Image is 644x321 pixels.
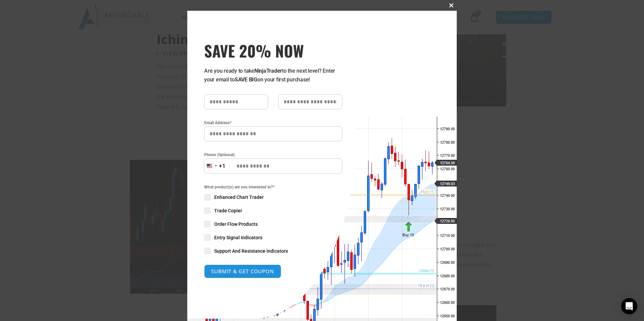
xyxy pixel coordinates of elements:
strong: NinjaTrader [254,68,282,74]
label: Entry Signal Indicators [204,234,342,241]
span: Entry Signal Indicators [214,234,262,241]
button: SUBMIT & GET COUPON [204,264,281,278]
div: Open Intercom Messenger [621,298,637,314]
div: +1 [219,162,226,171]
label: Phone (Optional) [204,151,342,158]
label: Enhanced Chart Trader [204,194,342,201]
button: Selected country [204,158,226,174]
label: Trade Copier [204,207,342,214]
label: Order Flow Products [204,221,342,227]
span: SAVE 20% NOW [204,41,342,60]
label: Email Address [204,119,342,126]
span: Support And Resistance Indicators [214,248,288,254]
span: Enhanced Chart Trader [214,194,264,201]
label: Support And Resistance Indicators [204,248,342,254]
span: Order Flow Products [214,221,258,227]
span: Trade Copier [214,207,242,214]
strong: SAVE BIG [235,76,257,83]
span: What product(s) are you interested in? [204,184,342,190]
p: Are you ready to take to the next level? Enter your email to on your first purchase! [204,67,342,84]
